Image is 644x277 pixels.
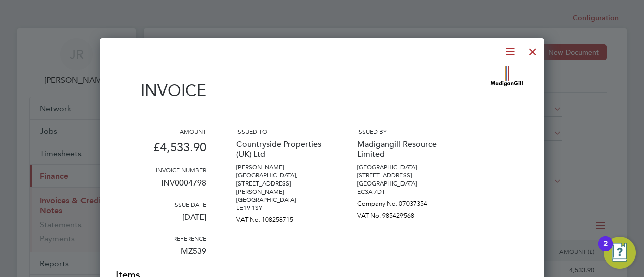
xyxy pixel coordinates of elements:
p: LE19 1SY [236,204,327,212]
h3: Amount [116,127,206,135]
p: Countryside Properties (UK) Ltd [236,135,327,163]
p: VAT No: 985429568 [357,208,448,220]
h3: Reference [116,234,206,242]
p: INV0004798 [116,174,206,200]
p: EC3A 7DT [357,188,448,196]
p: Company No: 07037354 [357,196,448,208]
p: VAT No: 108258715 [236,212,327,224]
p: [DATE] [116,208,206,234]
p: Madigangill Resource Limited [357,135,448,163]
h3: Issue date [116,200,206,208]
p: [GEOGRAPHIC_DATA] [357,179,448,188]
p: [GEOGRAPHIC_DATA] [357,163,448,171]
button: Open Resource Center, 2 new notifications [604,237,636,269]
h3: Issued to [236,127,327,135]
h3: Invoice number [116,166,206,174]
p: £4,533.90 [116,135,206,166]
img: madigangill-logo-remittance.png [486,66,528,96]
div: 2 [603,244,608,257]
p: [PERSON_NAME][GEOGRAPHIC_DATA], [STREET_ADDRESS][PERSON_NAME] [236,163,327,196]
p: [GEOGRAPHIC_DATA] [236,196,327,204]
h1: Invoice [116,81,206,100]
h3: Issued by [357,127,448,135]
p: [STREET_ADDRESS] [357,171,448,179]
p: MZ539 [116,242,206,268]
